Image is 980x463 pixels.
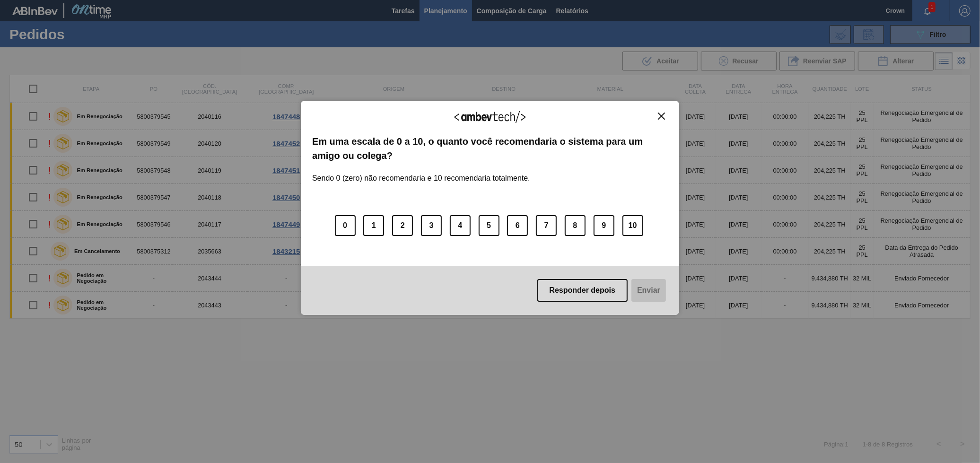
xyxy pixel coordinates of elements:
[450,215,471,236] button: 4
[536,215,557,236] button: 7
[363,215,384,236] button: 1
[594,215,614,236] button: 9
[455,111,525,123] img: Logo Ambevtech
[565,215,586,236] button: 8
[312,134,668,163] label: Em uma escala de 0 a 10, o quanto você recomendaria o sistema para um amigo ou colega?
[335,215,356,236] button: 0
[421,215,442,236] button: 3
[312,163,530,183] label: Sendo 0 (zero) não recomendaria e 10 recomendaria totalmente.
[655,112,668,120] button: Close
[392,215,413,236] button: 2
[622,215,643,236] button: 10
[658,113,665,120] img: Close
[479,215,499,236] button: 5
[507,215,528,236] button: 6
[537,279,628,302] button: Responder depois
